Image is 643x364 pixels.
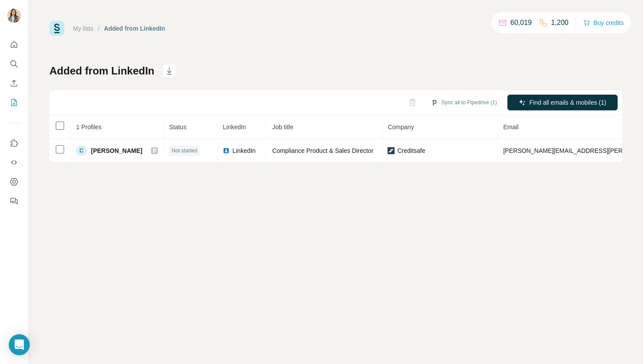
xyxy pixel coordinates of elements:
[169,124,186,131] span: Status
[104,24,165,33] div: Added from LinkedIn
[49,21,64,36] img: Surfe Logo
[7,193,21,209] button: Feedback
[76,124,101,131] span: 1 Profiles
[7,135,21,151] button: Use Surfe on LinkedIn
[510,18,532,28] p: 60,019
[7,155,21,170] button: Use Surfe API
[7,174,21,190] button: Dashboard
[7,37,21,53] button: Quick start
[388,124,414,131] span: Company
[529,98,606,107] span: Find all emails & mobiles (1)
[7,56,21,72] button: Search
[223,147,230,154] img: LinkedIn logo
[9,334,30,355] div: Open Intercom Messenger
[503,124,518,131] span: Email
[73,25,94,32] a: My lists
[49,64,154,78] h1: Added from LinkedIn
[583,17,624,29] button: Buy credits
[551,18,569,28] p: 1,200
[425,96,503,109] button: Sync all to Pipedrive (1)
[7,95,21,110] button: My lists
[171,147,197,155] span: Not started
[232,146,255,155] span: LinkedIn
[7,75,21,91] button: Enrich CSV
[98,24,100,33] li: /
[91,146,142,155] span: [PERSON_NAME]
[272,124,293,131] span: Job title
[223,124,246,131] span: LinkedIn
[397,146,425,155] span: Creditsafe
[507,95,618,110] button: Find all emails & mobiles (1)
[76,145,87,156] div: C
[272,147,373,154] span: Compliance Product & Sales Director
[388,147,395,154] img: company-logo
[7,9,21,23] img: Avatar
